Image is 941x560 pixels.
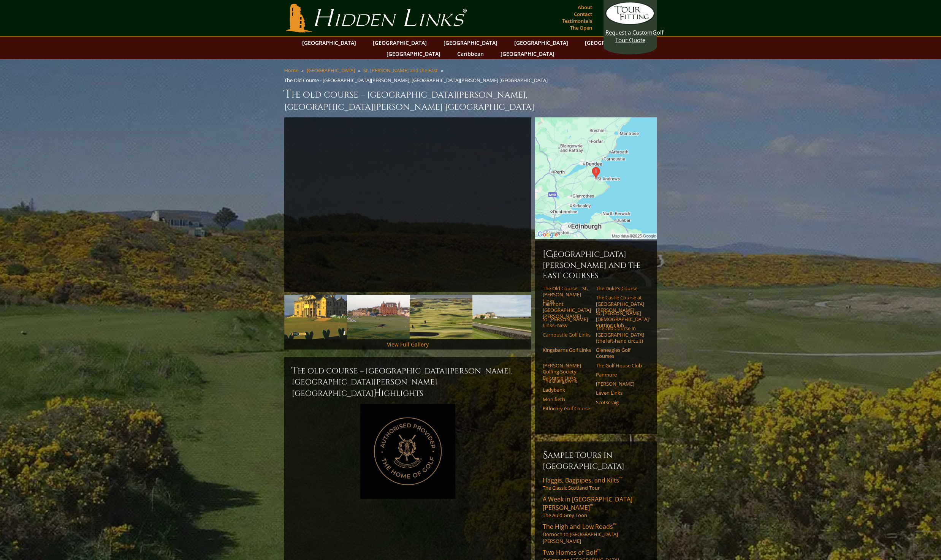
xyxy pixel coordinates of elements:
a: Contact [572,9,594,19]
a: Home [284,67,298,74]
a: The Blairgowrie [543,378,591,384]
a: The Duke’s Course [596,285,644,291]
a: St. [PERSON_NAME] [DEMOGRAPHIC_DATA]’ Putting Club [596,310,644,329]
a: Ladybank [543,387,591,393]
a: Carnoustie Golf Links [543,332,591,338]
a: [GEOGRAPHIC_DATA] [440,37,501,48]
a: Gleneagles Golf Courses [596,347,644,359]
h6: [GEOGRAPHIC_DATA][PERSON_NAME] and the East Courses [543,248,649,281]
span: Two Homes of Golf [543,548,600,557]
sup: ™ [619,475,623,482]
img: Google Map of St Andrews Links, St Andrews, United Kingdom [535,117,657,239]
sup: ™ [597,547,600,554]
a: [PERSON_NAME] [596,381,644,387]
a: Kingsbarns Golf Links [543,347,591,353]
h6: Sample Tours in [GEOGRAPHIC_DATA] [543,449,649,471]
a: Panmure [596,372,644,378]
a: [GEOGRAPHIC_DATA] [383,48,444,59]
a: Monifieth [543,396,591,402]
a: Caribbean [453,48,488,59]
a: [GEOGRAPHIC_DATA] [298,37,360,48]
a: St. [PERSON_NAME] Links–New [543,316,591,329]
a: About [576,2,594,13]
a: The Old Course – St. [PERSON_NAME] Links [543,285,591,304]
a: The Castle Course at [GEOGRAPHIC_DATA][PERSON_NAME] [596,294,644,313]
a: [GEOGRAPHIC_DATA] [581,37,643,48]
a: [GEOGRAPHIC_DATA] [307,67,355,74]
span: Request a Custom [605,28,653,36]
a: View Full Gallery [387,341,429,348]
sup: ™ [613,522,616,528]
a: Scotscraig [596,399,644,405]
a: [PERSON_NAME] Golfing Society Balcomie Links [543,362,591,381]
a: Pitlochry Golf Course [543,405,591,411]
a: Request a CustomGolf Tour Quote [605,2,655,44]
sup: ™ [590,503,593,509]
h2: The Old Course – [GEOGRAPHIC_DATA][PERSON_NAME], [GEOGRAPHIC_DATA][PERSON_NAME] [GEOGRAPHIC_DATA]... [292,365,524,399]
a: The Open [568,22,594,33]
h1: The Old Course – [GEOGRAPHIC_DATA][PERSON_NAME], [GEOGRAPHIC_DATA][PERSON_NAME] [GEOGRAPHIC_DATA] [284,87,657,113]
a: Testimonials [560,16,594,26]
a: [GEOGRAPHIC_DATA] [369,37,431,48]
li: The Old Course - [GEOGRAPHIC_DATA][PERSON_NAME], [GEOGRAPHIC_DATA][PERSON_NAME] [GEOGRAPHIC_DATA] [284,77,551,84]
a: The Old Course in [GEOGRAPHIC_DATA] (the left-hand circuit) [596,325,644,344]
a: Fairmont [GEOGRAPHIC_DATA][PERSON_NAME] [543,301,591,320]
a: A Week in [GEOGRAPHIC_DATA][PERSON_NAME]™The Auld Grey Toon [543,495,649,519]
span: A Week in [GEOGRAPHIC_DATA][PERSON_NAME] [543,495,632,512]
span: H [374,387,381,399]
a: St. [PERSON_NAME] and the East [363,67,438,74]
a: The Golf House Club [596,362,644,369]
a: Leven Links [596,390,644,396]
a: [GEOGRAPHIC_DATA] [510,37,572,48]
a: [GEOGRAPHIC_DATA] [497,48,558,59]
span: The High and Low Roads [543,522,616,531]
a: Haggis, Bagpipes, and Kilts™The Classic Scotland Tour [543,476,649,491]
a: The High and Low Roads™Dornoch to [GEOGRAPHIC_DATA][PERSON_NAME] [543,522,649,544]
span: Haggis, Bagpipes, and Kilts [543,476,623,484]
